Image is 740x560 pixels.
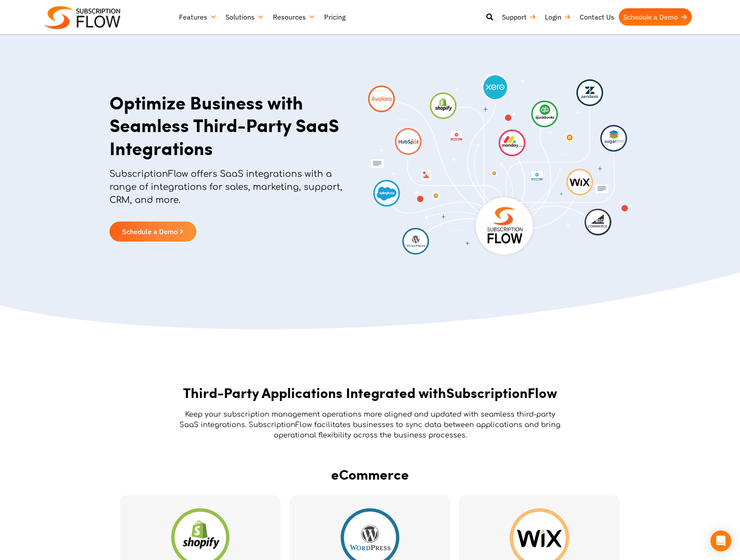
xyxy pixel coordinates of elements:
[446,382,557,402] span: SubscriptionFlow
[221,8,269,26] a: Solutions
[44,6,120,29] img: Subscriptionflow
[541,8,575,26] a: Login
[575,8,619,26] a: Contact Us
[122,228,178,235] span: Schedule a Demo
[175,8,221,26] a: Features
[368,74,631,259] img: SaaS Integrations
[110,222,196,242] a: Schedule a Demo
[157,384,583,401] h2: Third-Party Applications Integrated with
[498,8,541,26] a: Support
[619,8,692,26] a: Schedule a Demo
[269,8,320,26] a: Resources
[179,409,561,441] p: Keep your subscription management operations more aligned and updated with seamless third-party S...
[110,168,346,215] p: SubscriptionFlow offers SaaS integrations with a range of integrations for sales, marketing, supp...
[710,530,731,551] div: Open Intercom Messenger
[116,466,624,482] h2: eCommerce
[320,8,350,26] a: Pricing
[110,91,346,159] h1: Optimize Business with Seamless Third-Party SaaS Integrations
